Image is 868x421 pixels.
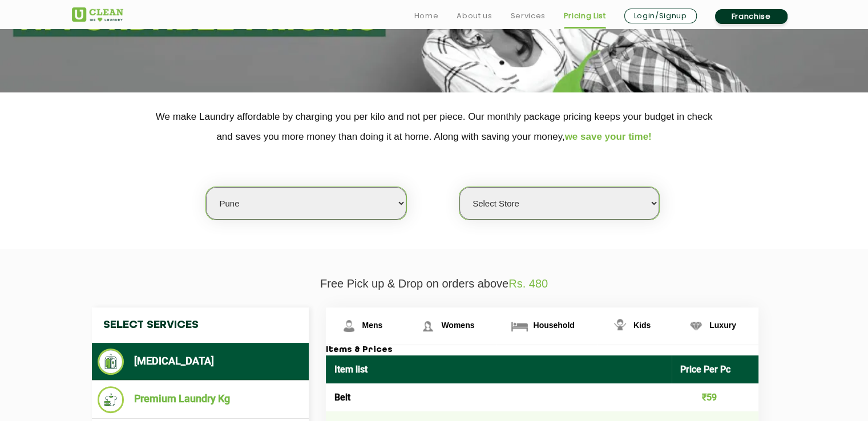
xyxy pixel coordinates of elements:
span: Rs. 480 [508,277,548,290]
th: Price Per Pc [672,355,758,383]
td: Belt [326,383,672,411]
li: Premium Laundry Kg [98,386,303,413]
p: Free Pick up & Drop on orders above [72,277,797,290]
img: Premium Laundry Kg [98,386,124,413]
p: We make Laundry affordable by charging you per kilo and not per piece. Our monthly package pricin... [72,107,797,147]
li: [MEDICAL_DATA] [98,349,303,375]
img: Household [510,316,530,336]
span: Kids [633,321,651,330]
img: Luxury [686,316,706,336]
span: Mens [362,321,383,330]
a: Franchise [715,9,788,24]
img: UClean Laundry and Dry Cleaning [72,7,123,22]
a: Home [414,9,439,23]
span: we save your time! [565,131,652,142]
h4: Select Services [92,307,309,343]
span: Household [533,321,574,330]
a: Login/Signup [624,9,697,23]
a: Services [510,9,545,23]
a: About us [457,9,492,23]
span: Luxury [709,321,736,330]
h3: Items & Prices [326,345,758,355]
td: ₹59 [672,383,758,411]
img: Womens [418,316,438,336]
a: Pricing List [564,9,606,23]
img: Dry Cleaning [98,349,124,375]
img: Mens [339,316,359,336]
img: Kids [610,316,630,336]
span: Womens [441,321,474,330]
th: Item list [326,355,672,383]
